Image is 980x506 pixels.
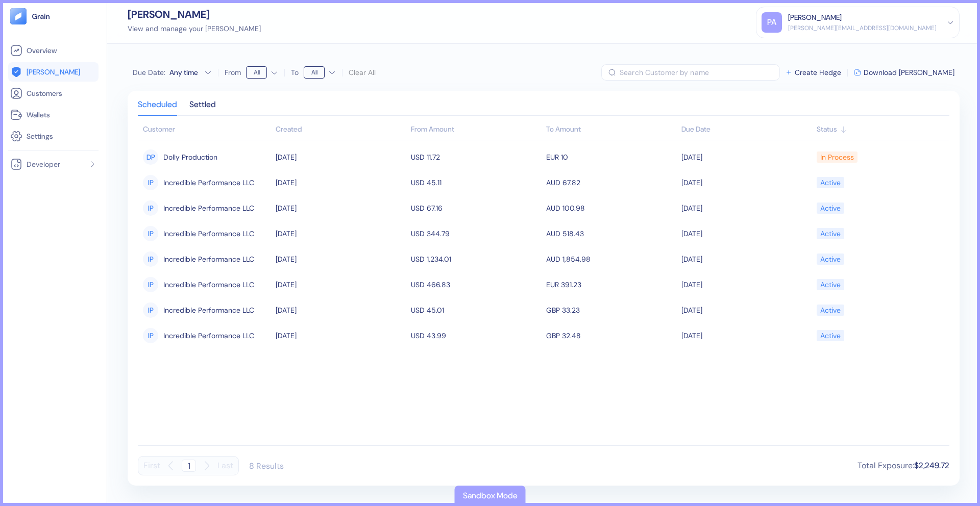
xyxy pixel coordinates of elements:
[225,69,241,76] label: From
[679,246,814,272] td: [DATE]
[544,195,679,221] td: AUD 100.98
[620,64,780,81] input: Search Customer by name
[27,159,60,169] span: Developer
[128,9,261,19] div: [PERSON_NAME]
[820,327,841,344] div: Active
[788,12,842,23] div: [PERSON_NAME]
[138,120,273,140] th: Customer
[10,66,96,78] a: [PERSON_NAME]
[143,200,158,216] div: IP
[785,69,841,76] button: Create Hedge
[10,87,96,99] a: Customers
[788,23,937,33] div: [PERSON_NAME][EMAIL_ADDRESS][DOMAIN_NAME]
[820,301,841,319] div: Active
[544,246,679,272] td: AUD 1,854.98
[169,67,200,78] div: Any time
[854,69,954,76] button: Download [PERSON_NAME]
[163,225,254,242] span: Incredible Performance LLC
[143,277,158,292] div: IP
[143,226,158,241] div: IP
[273,170,408,195] td: [DATE]
[189,101,216,115] div: Settled
[27,67,80,77] span: [PERSON_NAME]
[27,131,53,141] span: Settings
[681,124,812,135] div: Sort ascending
[820,199,841,217] div: Active
[163,250,254,268] span: Incredible Performance LLC
[679,323,814,348] td: [DATE]
[163,148,217,166] span: Dolly Production
[273,144,408,170] td: [DATE]
[857,460,949,472] div: Total Exposure :
[914,460,949,471] span: $2,249.72
[163,199,254,217] span: Incredible Performance LLC
[408,170,544,195] td: USD 45.11
[408,297,544,323] td: USD 45.01
[544,120,679,140] th: To Amount
[163,174,254,191] span: Incredible Performance LLC
[544,144,679,170] td: EUR 10
[304,64,336,81] button: To
[27,88,62,98] span: Customers
[408,221,544,246] td: USD 344.79
[544,323,679,348] td: GBP 32.48
[408,272,544,297] td: USD 466.83
[463,490,518,502] div: Sandbox Mode
[10,130,96,142] a: Settings
[544,221,679,246] td: AUD 518.43
[128,23,261,34] div: View and manage your [PERSON_NAME]
[679,170,814,195] td: [DATE]
[679,297,814,323] td: [DATE]
[163,276,254,293] span: Incredible Performance LLC
[138,101,177,115] div: Scheduled
[273,297,408,323] td: [DATE]
[133,67,212,78] button: Due Date:Any time
[544,272,679,297] td: EUR 391.23
[679,272,814,297] td: [DATE]
[143,251,158,267] div: IP
[408,120,544,140] th: From Amount
[273,272,408,297] td: [DATE]
[408,323,544,348] td: USD 43.99
[679,221,814,246] td: [DATE]
[817,124,944,135] div: Sort ascending
[27,110,50,120] span: Wallets
[143,456,160,475] button: First
[10,109,96,121] a: Wallets
[143,175,158,190] div: IP
[163,327,254,344] span: Incredible Performance LLC
[217,456,233,475] button: Last
[32,13,51,20] img: logo
[820,250,841,268] div: Active
[820,148,854,166] div: In Process
[273,246,408,272] td: [DATE]
[10,44,96,57] a: Overview
[864,69,954,76] span: Download [PERSON_NAME]
[820,174,841,191] div: Active
[408,144,544,170] td: USD 11.72
[408,246,544,272] td: USD 1,234.01
[133,67,165,78] span: Due Date :
[291,69,299,76] label: To
[10,8,27,24] img: logo-tablet-V2.svg
[544,297,679,323] td: GBP 33.23
[679,195,814,221] td: [DATE]
[408,195,544,221] td: USD 67.16
[762,12,782,33] div: PA
[273,221,408,246] td: [DATE]
[246,64,278,81] button: From
[820,276,841,293] div: Active
[143,328,158,343] div: IP
[544,170,679,195] td: AUD 67.82
[163,301,254,319] span: Incredible Performance LLC
[273,195,408,221] td: [DATE]
[143,149,158,165] div: DP
[276,124,406,135] div: Sort ascending
[795,69,841,76] span: Create Hedge
[679,144,814,170] td: [DATE]
[143,302,158,318] div: IP
[249,461,284,471] div: 8 Results
[273,323,408,348] td: [DATE]
[27,45,57,56] span: Overview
